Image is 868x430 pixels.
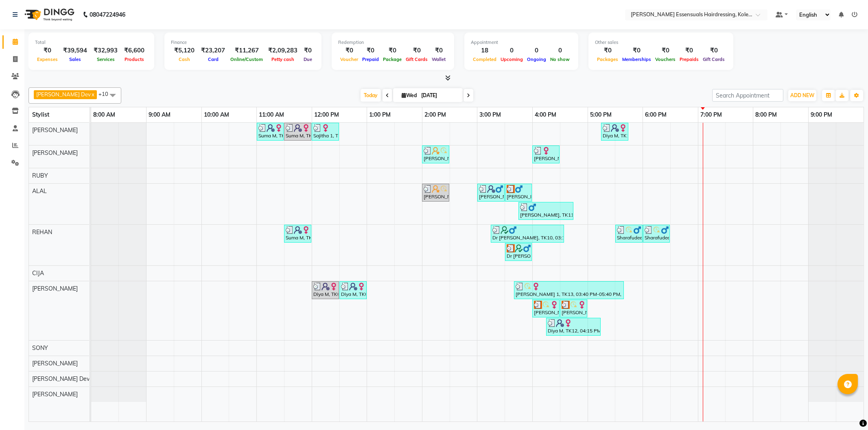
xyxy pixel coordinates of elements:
[471,46,498,55] div: 18
[302,56,314,62] span: Due
[32,269,44,277] span: CIJA
[67,56,83,62] span: Sales
[360,46,381,55] div: ₹0
[478,185,504,200] div: [PERSON_NAME] M, TK05, 03:00 PM-03:30 PM, SENIOR STYLIST (Men)
[122,56,146,62] span: Products
[340,282,366,298] div: Diya M, TK02, 12:30 PM-01:00 PM, DEAD SEA MINERAL DRY SS
[198,46,228,55] div: ₹23,207
[171,39,315,46] div: Finance
[338,56,360,62] span: Voucher
[35,56,60,62] span: Expenses
[788,90,816,101] button: ADD NEW
[313,282,338,298] div: Diya M, TK02, 12:00 PM-12:30 PM, DETAN FACE AND NECK
[206,56,221,62] span: Card
[360,56,381,62] span: Prepaid
[32,228,52,236] span: REHAN
[285,124,310,139] div: Suma M, TK01, 11:30 AM-12:00 PM, WASH AND BLAST DRY MENS (Men)
[477,109,503,121] a: 3:00 PM
[548,46,572,55] div: 0
[35,46,60,55] div: ₹0
[419,89,459,102] input: 2025-09-03
[753,109,779,121] a: 8:00 PM
[698,109,724,121] a: 7:00 PM
[595,39,727,46] div: Other sales
[32,172,48,179] span: RUBY
[338,39,448,46] div: Redemption
[32,344,48,352] span: SONY
[423,185,448,200] div: [PERSON_NAME], TK04, 02:00 PM-02:30 PM, IRONING BELOW SHOULDER (WOMEN)
[32,360,78,367] span: [PERSON_NAME]
[91,91,94,98] a: x
[644,226,669,241] div: Sharafudeen K, TK14, 06:00 PM-06:30 PM, [PERSON_NAME] SHAPE UP (Men)
[422,109,448,121] a: 2:00 PM
[547,319,600,334] div: Diya M, TK12, 04:15 PM-05:15 PM, DEAD SEA MINERAL DRY SS,DETAN FACE AND NECK
[381,46,404,55] div: ₹0
[35,39,148,46] div: Total
[265,46,301,55] div: ₹2,09,283
[616,226,642,241] div: Sharafudeen K, TK14, 05:30 PM-06:00 PM, SENIOR STYLIST (Men)
[32,187,47,195] span: ALAL
[653,56,678,62] span: Vouchers
[400,92,419,98] span: Wed
[228,46,265,55] div: ₹11,267
[32,126,78,134] span: [PERSON_NAME]
[595,46,620,55] div: ₹0
[32,375,90,382] span: [PERSON_NAME] Dev
[146,109,173,121] a: 9:00 AM
[533,109,558,121] a: 4:00 PM
[257,109,286,121] a: 11:00 AM
[32,149,78,156] span: [PERSON_NAME]
[285,226,310,241] div: Suma M, TK01, 11:30 AM-12:00 PM, WASH AND BLAST DRY MENS (Men)
[548,56,572,62] span: No show
[498,46,525,55] div: 0
[533,301,559,316] div: [PERSON_NAME] 1, TK08, 04:00 PM-04:30 PM, DETAN FACE AND NECK
[525,46,548,55] div: 0
[171,46,198,55] div: ₹5,120
[21,3,77,26] img: logo
[492,226,563,241] div: Dr [PERSON_NAME], TK10, 03:15 PM-04:35 PM, SENIOR STYLIST (Men),ADVANCED SPA (Men),SHAMPEELING
[506,244,531,260] div: Dr [PERSON_NAME], TK06, 03:30 PM-04:00 PM, SENIOR STYLIST (Men)
[712,89,783,102] input: Search Appointment
[678,46,701,55] div: ₹0
[515,282,623,298] div: [PERSON_NAME] 1, TK13, 03:40 PM-05:40 PM, HALF LEGS DETAN,DETAN FACE AND NECK,LUXURY PEDICURE,CLE...
[430,56,448,62] span: Wallet
[430,46,448,55] div: ₹0
[498,56,525,62] span: Upcoming
[338,46,360,55] div: ₹0
[404,56,430,62] span: Gift Cards
[533,147,559,162] div: [PERSON_NAME], TK09, 04:00 PM-04:30 PM, EYEBROWS THREADING
[620,46,653,55] div: ₹0
[701,46,727,55] div: ₹0
[381,56,404,62] span: Package
[506,185,531,200] div: [PERSON_NAME], TK07, 03:30 PM-04:00 PM, SENIOR STYLIST (Men)
[269,56,296,62] span: Petty cash
[790,92,814,98] span: ADD NEW
[525,56,548,62] span: Ongoing
[98,91,114,97] span: +10
[90,3,125,26] b: 08047224946
[471,56,498,62] span: Completed
[91,109,117,121] a: 8:00 AM
[588,109,614,121] a: 5:00 PM
[595,56,620,62] span: Packages
[602,124,627,139] div: Diya M, TK12, 05:15 PM-05:45 PM, WOMENS [MEDICAL_DATA] BELOW SHOULDER (WOMEN)
[258,124,283,139] div: Suma M, TK01, 11:00 AM-11:30 AM, IRONING SHOULDER LENGHTH (WOMEN)
[809,109,834,121] a: 9:00 PM
[228,56,265,62] span: Online/Custom
[423,147,448,162] div: [PERSON_NAME], TK04, 02:00 PM-02:30 PM, IRONING BELOW SHOULDER (WOMEN)
[121,46,148,55] div: ₹6,600
[367,109,393,121] a: 1:00 PM
[678,56,701,62] span: Prepaids
[620,56,653,62] span: Memberships
[313,124,338,139] div: Sajitha 1, TK03, 12:00 PM-12:30 PM, Tint Re Growth
[202,109,231,121] a: 10:00 AM
[95,56,117,62] span: Services
[643,109,669,121] a: 6:00 PM
[471,39,572,46] div: Appointment
[653,46,678,55] div: ₹0
[701,56,727,62] span: Gift Cards
[312,109,341,121] a: 12:00 PM
[32,391,78,398] span: [PERSON_NAME]
[60,46,90,55] div: ₹39,594
[36,91,91,98] span: [PERSON_NAME] Dev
